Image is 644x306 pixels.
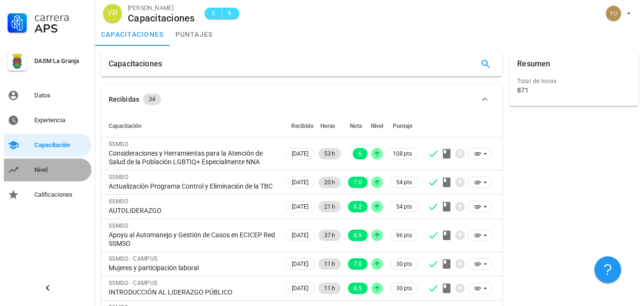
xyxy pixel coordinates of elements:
[109,280,158,286] span: SSMSO - CAMPUS
[371,123,383,129] span: Nivel
[317,115,343,137] th: Horas
[109,222,128,229] span: SSMSO
[354,177,362,188] span: 7.0
[109,141,128,148] span: SSMSO
[324,201,335,212] span: 21 h
[396,284,412,293] span: 30 pts
[292,177,308,188] span: [DATE]
[109,94,139,105] div: Recibidas
[396,231,412,240] span: 96 pts
[324,283,335,294] span: 11 h
[396,202,412,211] span: 54 pts
[101,115,284,137] th: Capacitación
[396,178,412,187] span: 54 pts
[4,134,92,157] a: Capacitación
[517,52,550,76] div: Resumen
[284,115,317,137] th: Recibido
[324,230,335,241] span: 37 h
[354,230,362,241] span: 6.9
[324,148,335,159] span: 53 h
[324,258,335,270] span: 11 h
[292,201,308,212] span: [DATE]
[291,123,314,129] span: Recibido
[358,148,362,159] span: 6
[343,115,369,137] th: Nota
[128,3,195,13] div: [PERSON_NAME]
[292,148,308,159] span: [DATE]
[128,13,195,23] div: Capacitaciones
[4,158,92,181] a: Nivel
[369,115,385,137] th: Nivel
[109,149,276,166] div: Consideraciones y Herramientas para la Atención de Salud de la Población LGBTIQ+ Especialmente NNA
[320,123,335,129] span: Horas
[107,4,118,23] span: YR
[109,52,162,76] div: Capacitaciones
[396,259,412,269] span: 30 pts
[606,6,621,21] div: avatar
[4,109,92,132] a: Experiencia
[109,174,128,180] span: SSMSO
[34,57,88,65] div: DASM La Granja
[34,92,88,99] div: Datos
[109,255,158,262] span: SSMSO - CAMPUS
[149,94,155,105] span: 34
[101,84,502,115] button: Recibidas 34
[109,264,276,272] div: Mujeres y participación laboral
[393,123,412,129] span: Puntaje
[4,183,92,206] a: Calificaciones
[109,206,276,215] div: AUTOLIDERAZGO
[109,182,276,190] div: Actualización Programa Control y Eliminación de la TBC
[34,11,88,23] div: Carrera
[109,123,142,129] span: Capacitación
[34,23,88,34] div: APS
[292,259,308,269] span: [DATE]
[103,4,122,23] div: avatar
[393,149,412,158] span: 108 pts
[354,258,362,270] span: 7.0
[350,123,362,129] span: Nota
[517,86,529,95] div: 871
[34,116,88,124] div: Experiencia
[109,231,276,248] div: Apoyo al Automanejo y Gestión de Casos en ECICEP Red SSMSO
[517,76,631,86] div: Total de horas
[292,230,308,241] span: [DATE]
[324,177,335,188] span: 20 h
[226,9,234,18] span: 9
[4,84,92,107] a: Datos
[354,201,362,212] span: 6.2
[210,9,218,18] span: E
[354,283,362,294] span: 6.5
[34,141,88,149] div: Capacitación
[34,191,88,199] div: Calificaciones
[170,23,219,46] a: puntajes
[385,115,420,137] th: Puntaje
[292,283,308,294] span: [DATE]
[34,166,88,174] div: Nivel
[95,23,170,46] a: capacitaciones
[109,198,128,205] span: SSMSO
[109,288,276,296] div: INTRODUCCIÓN AL LIDERAZGO PÚBLICO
